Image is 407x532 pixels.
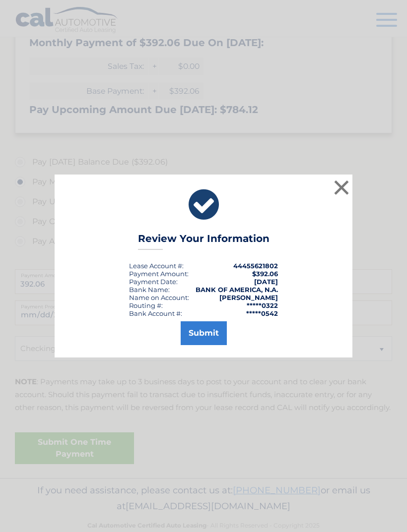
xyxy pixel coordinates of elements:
button: × [332,177,351,197]
span: $392.06 [252,270,278,278]
div: Bank Name: [129,286,170,294]
div: Name on Account: [129,294,189,301]
span: Payment Date [129,278,176,286]
div: Routing #: [129,301,163,309]
strong: BANK OF AMERICA, N.A. [196,286,278,294]
span: [DATE] [254,278,278,286]
div: Bank Account #: [129,309,182,317]
strong: 44455621802 [233,262,278,270]
div: Lease Account #: [129,262,184,270]
button: Submit [181,321,227,345]
div: : [129,278,178,286]
strong: [PERSON_NAME] [219,294,278,301]
div: Payment Amount: [129,270,189,278]
h3: Review Your Information [138,233,270,250]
